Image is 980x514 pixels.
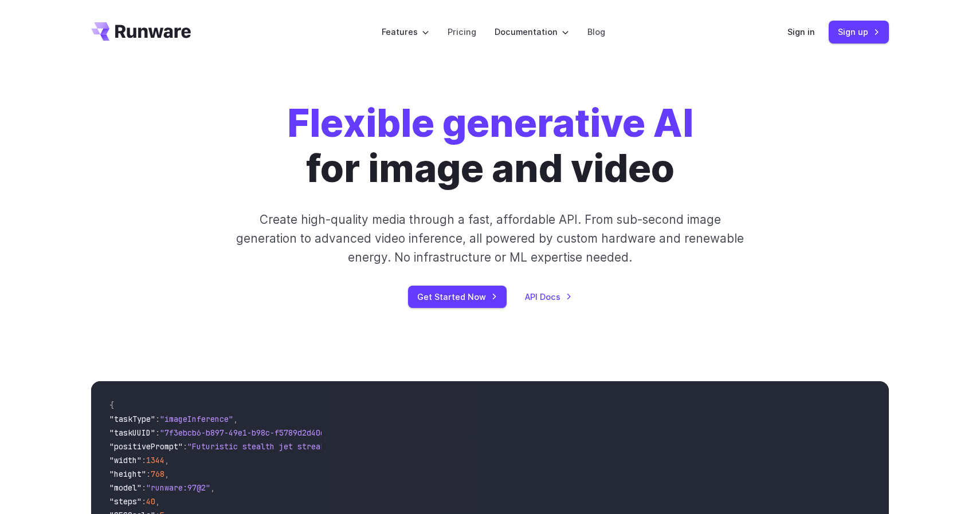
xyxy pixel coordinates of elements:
span: 768 [151,469,164,479]
a: Blog [587,25,605,38]
span: , [164,455,169,465]
span: { [109,400,114,410]
a: Sign up [829,21,889,43]
span: "imageInference" [160,414,233,424]
a: Sign in [787,25,815,38]
a: Pricing [448,25,476,38]
span: "model" [109,483,142,493]
span: "steps" [109,496,142,507]
label: Features [382,25,429,38]
span: , [233,414,238,424]
span: 1344 [146,455,164,465]
span: "runware:97@2" [146,483,210,493]
span: : [183,441,187,452]
span: "positivePrompt" [109,441,183,452]
h1: for image and video [287,101,693,192]
span: : [155,428,160,438]
span: "7f3ebcb6-b897-49e1-b98c-f5789d2d40d7" [160,428,334,438]
span: : [142,496,146,507]
a: Go to / [91,22,191,41]
span: 40 [146,496,155,507]
a: Get Started Now [408,286,507,308]
span: , [164,469,169,479]
span: "width" [109,455,142,465]
span: "Futuristic stealth jet streaking through a neon-lit cityscape with glowing purple exhaust" [187,441,605,452]
span: : [142,455,146,465]
span: : [146,469,151,479]
p: Create high-quality media through a fast, affordable API. From sub-second image generation to adv... [235,210,746,267]
span: "height" [109,469,146,479]
strong: Flexible generative AI [287,100,693,146]
label: Documentation [495,25,569,38]
span: "taskUUID" [109,428,155,438]
span: : [155,414,160,424]
span: , [155,496,160,507]
span: , [210,483,215,493]
span: "taskType" [109,414,155,424]
a: API Docs [525,290,572,303]
span: : [142,483,146,493]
